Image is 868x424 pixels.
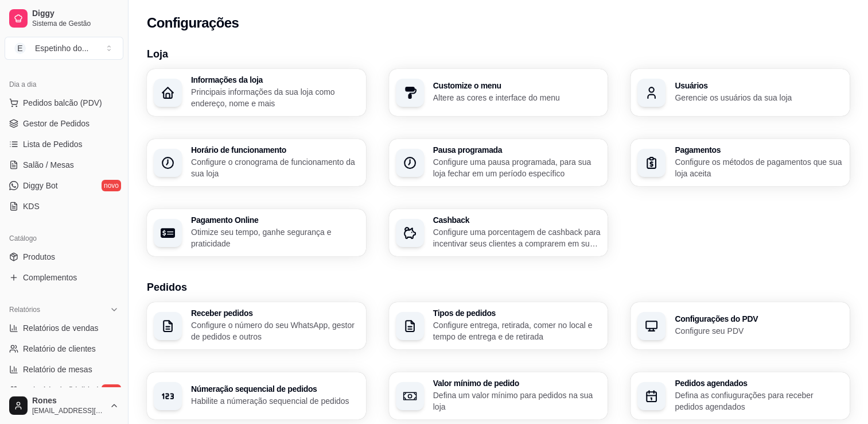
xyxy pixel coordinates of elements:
span: Relatório de mesas [23,364,92,375]
span: Diggy [32,9,119,19]
a: Relatório de fidelidadenovo [5,381,123,399]
button: Customize o menuAltere as cores e interface do menu [389,69,608,116]
button: Pedidos agendadosDefina as confiugurações para receber pedidos agendados [630,372,850,419]
p: Configure uma porcentagem de cashback para incentivar seus clientes a comprarem em sua loja [433,226,601,249]
p: Otimize seu tempo, ganhe segurança e praticidade [191,226,359,249]
button: CashbackConfigure uma porcentagem de cashback para incentivar seus clientes a comprarem em sua loja [389,209,608,256]
p: Configure uma pausa programada, para sua loja fechar em um período específico [433,156,601,179]
a: Gestor de Pedidos [5,114,123,133]
button: Receber pedidosConfigure o número do seu WhatsApp, gestor de pedidos e outros [147,302,366,349]
p: Configure o cronograma de funcionamento da sua loja [191,156,359,179]
p: Configure seu PDV [675,325,843,337]
h3: Pedidos agendados [675,379,843,387]
span: KDS [23,201,40,212]
button: Informações da lojaPrincipais informações da sua loja como endereço, nome e mais [147,69,366,116]
button: Valor mínimo de pedidoDefina um valor mínimo para pedidos na sua loja [389,372,608,419]
a: Complementos [5,268,123,287]
div: Espetinho do ... [35,43,88,54]
span: E [14,43,26,54]
p: Defina um valor mínimo para pedidos na sua loja [433,390,601,413]
a: Relatório de mesas [5,360,123,379]
span: Relatórios [9,305,40,314]
h3: Valor mínimo de pedido [433,379,601,387]
span: Relatórios de vendas [23,322,99,334]
button: Númeração sequencial de pedidosHabilite a númeração sequencial de pedidos [147,372,366,419]
p: Defina as confiugurações para receber pedidos agendados [675,390,843,413]
button: PagamentosConfigure os métodos de pagamentos que sua loja aceita [630,139,850,186]
a: Salão / Mesas [5,156,123,174]
a: Relatório de clientes [5,340,123,358]
p: Configure os métodos de pagamentos que sua loja aceita [675,156,843,179]
span: Complementos [23,272,77,283]
button: Horário de funcionamentoConfigure o cronograma de funcionamento da sua loja [147,139,366,186]
p: Altere as cores e interface do menu [433,92,601,103]
a: DiggySistema de Gestão [5,5,123,32]
h3: Informações da loja [191,76,359,84]
a: Diggy Botnovo [5,176,123,195]
span: Diggy Bot [23,180,58,191]
h3: Loja [147,46,850,62]
a: KDS [5,197,123,215]
button: Configurações do PDVConfigure seu PDV [630,302,850,349]
h3: Tipos de pedidos [433,309,601,317]
span: Relatório de fidelidade [23,384,103,396]
h3: Horário de funcionamento [191,146,359,154]
a: Lista de Pedidos [5,135,123,153]
button: UsuáriosGerencie os usuários da sua loja [630,69,850,116]
h3: Númeração sequencial de pedidos [191,385,359,393]
div: Dia a dia [5,75,123,94]
span: Gestor de Pedidos [23,118,89,129]
h3: Usuários [675,82,843,90]
h3: Receber pedidos [191,309,359,317]
span: Lista de Pedidos [23,138,83,150]
h2: Configurações [147,14,239,32]
h3: Pagamento Online [191,216,359,224]
p: Configure entrega, retirada, comer no local e tempo de entrega e de retirada [433,319,601,342]
button: Select a team [5,37,123,60]
p: Principais informações da sua loja como endereço, nome e mais [191,86,359,109]
h3: Customize o menu [433,82,601,90]
a: Produtos [5,248,123,266]
h3: Cashback [433,216,601,224]
h3: Pagamentos [675,146,843,154]
h3: Pausa programada [433,146,601,154]
span: Rones [32,396,105,406]
h3: Configurações do PDV [675,315,843,323]
button: Rones[EMAIL_ADDRESS][DOMAIN_NAME] [5,392,123,419]
button: Pedidos balcão (PDV) [5,94,123,112]
p: Habilite a númeração sequencial de pedidos [191,395,359,407]
span: Salão / Mesas [23,159,74,171]
span: Produtos [23,251,55,263]
div: Catálogo [5,229,123,248]
span: Relatório de clientes [23,343,96,354]
span: [EMAIL_ADDRESS][DOMAIN_NAME] [32,406,105,415]
a: Relatórios de vendas [5,319,123,337]
button: Pagamento OnlineOtimize seu tempo, ganhe segurança e praticidade [147,209,366,256]
button: Tipos de pedidosConfigure entrega, retirada, comer no local e tempo de entrega e de retirada [389,302,608,349]
h3: Pedidos [147,279,850,295]
p: Gerencie os usuários da sua loja [675,92,843,103]
span: Sistema de Gestão [32,19,119,28]
button: Pausa programadaConfigure uma pausa programada, para sua loja fechar em um período específico [389,139,608,186]
span: Pedidos balcão (PDV) [23,97,102,109]
p: Configure o número do seu WhatsApp, gestor de pedidos e outros [191,319,359,342]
